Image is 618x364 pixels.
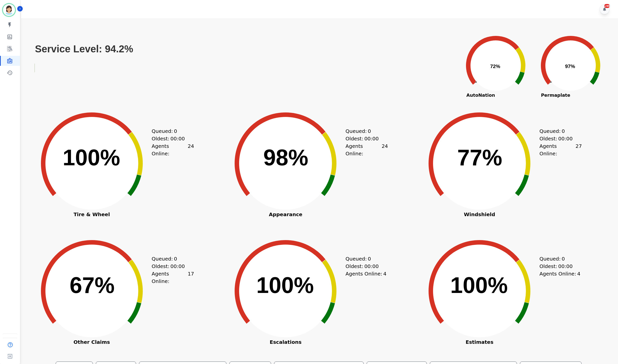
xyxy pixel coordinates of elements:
span: Appearance [223,212,348,217]
div: +99 [604,4,610,8]
span: 00:00 [170,135,185,142]
div: Queued: [152,127,189,135]
span: 00:00 [170,263,185,270]
span: 0 [174,127,177,135]
div: Agents Online: [152,270,194,285]
div: Queued: [345,255,383,263]
span: AutoNation [458,92,503,98]
div: Agents Online: [152,142,194,157]
text: 97% [565,64,575,69]
div: Queued: [539,255,577,263]
span: 24 [188,142,194,157]
svg: Service Level: 94.2% [34,43,457,81]
div: Agents Online: [539,270,582,277]
div: Oldest: [152,263,189,270]
text: 77% [457,145,502,170]
text: 72% [490,64,500,69]
span: 0 [368,255,371,263]
span: 00:00 [558,263,573,270]
div: Agents Online: [345,142,388,157]
text: 67% [70,273,115,298]
div: Oldest: [345,135,383,142]
text: Service Level: 94.2% [35,43,133,54]
div: Oldest: [539,135,577,142]
div: Oldest: [539,263,577,270]
div: Queued: [345,127,383,135]
div: Queued: [539,127,577,135]
span: Permaplate [533,92,578,98]
span: 17 [188,270,194,285]
span: 0 [368,127,371,135]
span: Escalations [223,340,348,345]
div: Oldest: [345,263,383,270]
span: 0 [174,255,177,263]
span: 00:00 [364,135,379,142]
text: 100% [256,273,314,298]
span: 00:00 [364,263,379,270]
text: 98% [263,145,308,170]
span: 0 [562,255,565,263]
text: 100% [450,273,508,298]
span: Tire & Wheel [29,212,154,217]
text: 100% [63,145,120,170]
span: 27 [576,142,582,157]
span: 00:00 [558,135,573,142]
span: 4 [577,270,580,277]
span: 4 [383,270,387,277]
span: Windshield [417,212,542,217]
img: Bordered avatar [3,4,15,16]
div: Agents Online: [539,142,582,157]
span: 0 [562,127,565,135]
span: Other Claims [29,340,154,345]
div: Oldest: [152,135,189,142]
div: Agents Online: [345,270,388,277]
span: 24 [382,142,388,157]
div: Queued: [152,255,189,263]
span: Estimates [417,340,542,345]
